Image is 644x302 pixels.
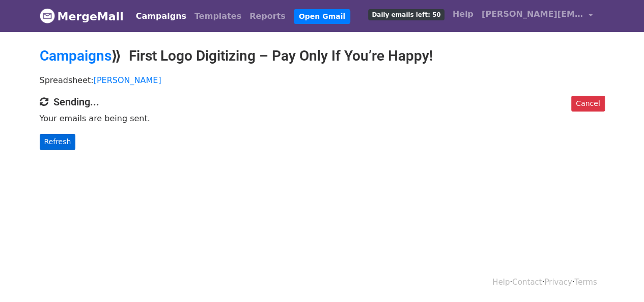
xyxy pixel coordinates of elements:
h4: Sending... [40,96,605,108]
a: Terms [574,278,597,287]
a: Refresh [40,134,76,150]
a: Cancel [571,96,604,112]
h2: ⟫ First Logo Digitizing – Pay Only If You’re Happy! [40,47,605,65]
a: Reports [245,6,290,26]
a: MergeMail [40,6,124,27]
span: Daily emails left: 50 [368,9,444,20]
p: Your emails are being sent. [40,113,605,124]
a: Contact [512,278,542,287]
iframe: Chat Widget [593,253,644,302]
a: Templates [190,6,245,26]
a: Daily emails left: 50 [364,4,448,24]
a: [PERSON_NAME] [94,75,161,85]
a: Campaigns [132,6,190,26]
a: Privacy [544,278,572,287]
p: Spreadsheet: [40,75,605,86]
a: Help [449,4,478,24]
a: [PERSON_NAME][EMAIL_ADDRESS][DOMAIN_NAME] [478,4,597,28]
span: [PERSON_NAME][EMAIL_ADDRESS][DOMAIN_NAME] [482,8,583,20]
a: Open Gmail [294,9,350,24]
a: Campaigns [40,47,111,64]
a: Help [492,278,510,287]
img: MergeMail logo [40,8,55,23]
